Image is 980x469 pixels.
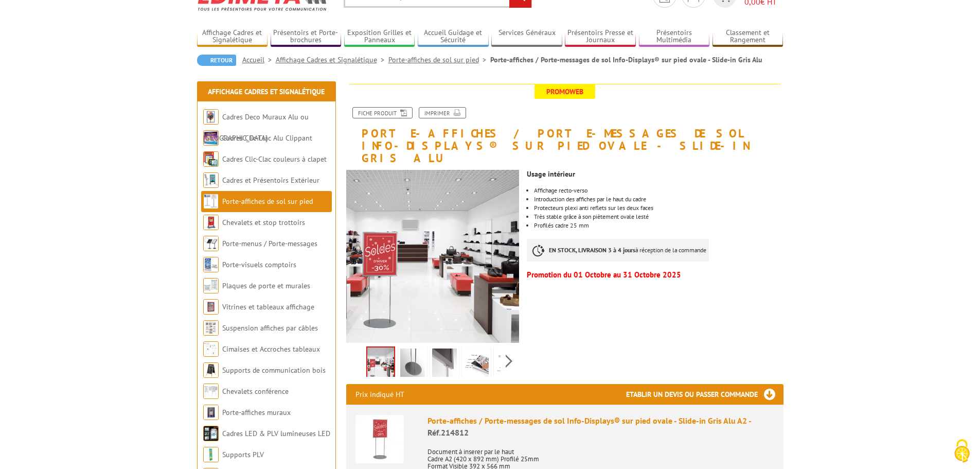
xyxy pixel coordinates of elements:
[222,323,318,333] a: Suspension affiches par câbles
[222,133,312,143] a: Cadres Clic-Clac Alu Clippant
[203,215,219,230] img: Chevalets et stop trottoirs
[271,28,342,45] a: Présentoirs et Porte-brochures
[534,187,783,194] li: Affichage recto-verso
[276,55,388,64] a: Affichage Cadres et Signalétique
[203,384,219,399] img: Chevalets conférence
[203,299,219,315] img: Vitrines et tableaux affichage
[346,170,520,343] img: 215814_mise_en_scene.jpg
[490,55,762,65] li: Porte-affiches / Porte-messages de sol Info-Displays® sur pied ovale - Slide-in Gris Alu
[496,349,521,380] img: 215814_legende_pieces.jpg
[203,405,219,420] img: Porte-affiches muraux
[355,415,404,463] img: Porte-affiches / Porte-messages de sol Info-Displays® sur pied ovale - Slide-in Gris Alu A2
[203,426,219,441] img: Cadres LED & PLV lumineuses LED
[222,260,296,269] a: Porte-visuels comptoirs
[203,109,219,125] img: Cadres Deco Muraux Alu ou Bois
[197,28,268,45] a: Affichage Cadres et Signalétique
[949,438,975,464] img: Cookies (fenêtre modale)
[534,214,783,220] li: Très stable grâce à son piètement ovale lesté
[534,84,595,99] span: Promoweb
[203,236,219,251] img: Porte-menus / Porte-messages
[203,172,219,188] img: Cadres et Présentoirs Extérieur
[388,55,490,64] a: Porte-affiches de sol sur pied
[208,87,325,96] a: Affichage Cadres et Signalétique
[639,28,710,45] a: Présentoirs Multimédia
[222,176,319,185] a: Cadres et Présentoirs Extérieur
[203,194,219,209] img: Porte-affiches de sol sur pied
[534,196,783,202] li: Introduction des affiches par le haut du cadre
[203,341,219,357] img: Cimaises et Accroches tableaux
[203,278,219,293] img: Plaques de porte et murales
[432,349,457,380] img: 215814_angle.jpg
[400,349,425,380] img: 215814_pietement_leste.jpg
[712,28,783,45] a: Classement et Rangement
[203,362,219,378] img: Supports de communication bois
[549,246,635,254] strong: EN STOCK, LIVRAISON 3 à 4 jours
[222,218,305,227] a: Chevalets et stop trottoirs
[491,28,562,45] a: Services Généraux
[419,107,466,118] a: Imprimer
[626,384,783,405] h3: Etablir un devis ou passer commande
[944,434,980,469] button: Cookies (fenêtre modale)
[527,239,709,262] p: à réception de la commande
[222,408,291,417] a: Porte-affiches muraux
[355,384,404,405] p: Prix indiqué HT
[242,55,276,64] a: Accueil
[203,447,219,462] img: Supports PLV
[203,320,219,336] img: Suspension affiches par câbles
[427,427,469,438] span: Réf.214812
[203,257,219,272] img: Porte-visuels comptoirs
[197,55,236,66] a: Retour
[352,107,413,118] a: Fiche produit
[418,28,489,45] a: Accueil Guidage et Sécurité
[427,415,774,439] div: Porte-affiches / Porte-messages de sol Info-Displays® sur pied ovale - Slide-in Gris Alu A2 -
[464,349,489,380] img: 215814_descriptif_legende.jpg
[222,197,313,206] a: Porte-affiches de sol sur pied
[222,366,326,375] a: Supports de communication bois
[203,112,309,143] a: Cadres Deco Muraux Alu ou [GEOGRAPHIC_DATA]
[222,154,327,164] a: Cadres Clic-Clac couleurs à clapet
[222,429,330,438] a: Cadres LED & PLV lumineuses LED
[344,28,415,45] a: Exposition Grilles et Panneaux
[222,450,264,459] a: Supports PLV
[527,272,783,278] p: Promotion du 01 Octobre au 31 Octobre 2025
[504,353,514,370] span: Next
[527,169,575,179] strong: Usage intérieur
[367,348,394,379] img: 215814_mise_en_scene.jpg
[534,222,783,229] li: Profilés cadre 25 mm
[565,28,636,45] a: Présentoirs Presse et Journaux
[222,302,314,311] a: Vitrines et tableaux affichage
[222,281,310,290] a: Plaques de porte et murales
[203,151,219,167] img: Cadres Clic-Clac couleurs à clapet
[222,344,320,354] a: Cimaises et Accroches tableaux
[222,239,317,248] a: Porte-menus / Porte-messages
[534,205,783,211] li: Protecteurs plexi anti reflets sur les deux faces
[222,387,289,396] a: Chevalets conférence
